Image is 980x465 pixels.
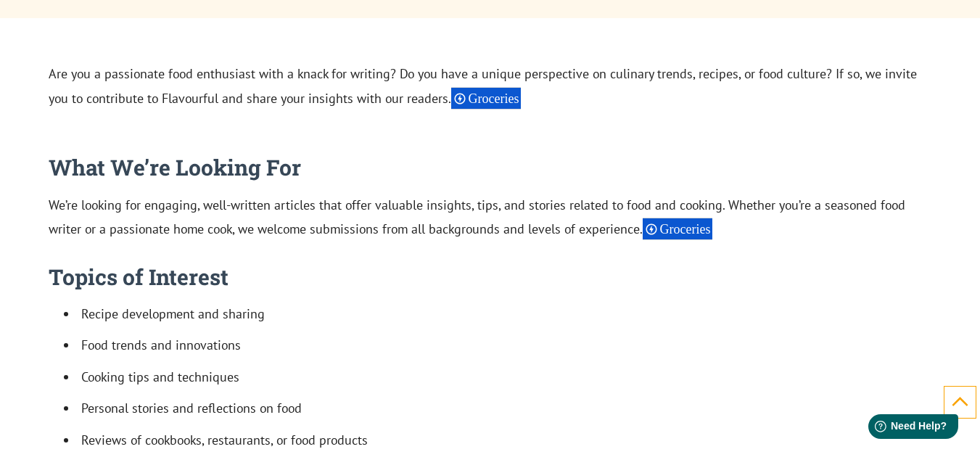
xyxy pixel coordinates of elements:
[660,222,715,236] span: Groceries
[78,428,932,452] li: Reviews of cookbooks, restaurants, or food products
[78,396,932,420] li: Personal stories and reflections on food
[851,408,964,449] iframe: Help widget launcher
[49,62,932,110] p: Are you a passionate food enthusiast with a knack for writing? Do you have a unique perspective o...
[643,218,713,240] div: Groceries
[49,153,301,181] strong: What We’re Looking For
[49,193,932,242] p: We’re looking for engaging, well-written articles that offer valuable insights, tips, and stories...
[78,302,932,326] li: Recipe development and sharing
[469,91,524,106] span: Groceries
[78,333,932,357] li: Food trends and innovations
[78,365,932,389] li: Cooking tips and techniques
[49,263,228,291] strong: Topics of Interest
[451,87,522,110] div: Groceries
